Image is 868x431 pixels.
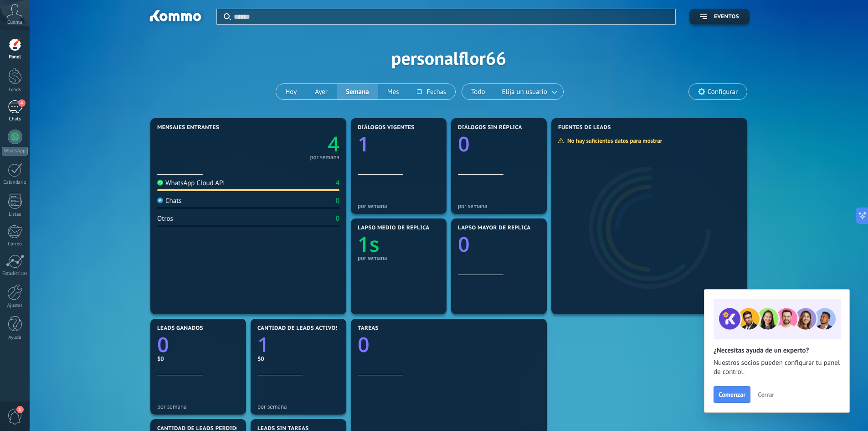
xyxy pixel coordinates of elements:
div: Panel [2,54,28,60]
span: Comenzar [719,391,745,398]
div: Correo [2,241,28,247]
text: 0 [358,331,370,358]
span: Fuentes de leads [558,125,611,131]
div: No hay suficientes datos para mostrar [558,137,668,145]
text: 0 [157,331,169,358]
div: $0 [157,355,239,363]
div: Ajustes [2,303,28,309]
button: Ayer [306,84,337,99]
a: 0 [157,331,239,358]
div: Estadísticas [2,271,28,277]
button: Fechas [408,84,455,99]
span: Lapso mayor de réplica [458,225,530,231]
div: por semana [358,254,440,261]
div: 0 [336,197,339,205]
div: por semana [458,203,540,209]
span: Mensajes entrantes [157,125,219,131]
div: 0 [336,214,339,223]
span: 4 [18,99,26,107]
button: Cerrar [754,388,778,401]
span: Leads ganados [157,325,203,332]
div: WhatsApp Cloud API [157,179,225,187]
div: Chats [2,116,28,122]
div: WhatsApp [2,147,28,156]
div: $0 [257,355,339,363]
div: por semana [358,203,440,209]
text: 1 [257,331,269,358]
a: 4 [248,130,339,158]
img: Chats [157,197,163,203]
button: Semana [337,84,378,99]
text: 4 [328,130,339,158]
span: Configurar [708,88,738,96]
span: Elija un usuario [500,86,549,98]
text: 0 [458,230,470,258]
div: Ayuda [2,335,28,341]
text: 1 [358,130,370,158]
span: Nuestros socios pueden configurar tu panel de control. [714,358,840,377]
div: Otros [157,214,173,223]
a: 0 [358,331,540,358]
span: Cantidad de leads activos [257,325,339,332]
button: Todo [462,84,494,99]
div: Chats [157,197,182,205]
div: Calendario [2,180,28,186]
button: Comenzar [714,386,750,403]
div: por semana [257,403,339,410]
span: Lapso medio de réplica [358,225,430,231]
span: Diálogos sin réplica [458,125,522,131]
div: Listas [2,212,28,218]
span: 1 [16,406,24,413]
text: 0 [458,130,470,158]
button: Eventos [689,9,750,25]
span: Cuenta [7,20,22,26]
text: 1s [358,230,380,258]
button: Elija un usuario [494,84,563,99]
div: por semana [310,155,339,160]
span: Cerrar [758,391,774,398]
button: Mes [378,84,408,99]
span: Eventos [714,14,739,20]
button: Hoy [276,84,306,99]
span: Tareas [358,325,379,332]
a: 1 [257,331,339,358]
span: Diálogos vigentes [358,125,415,131]
img: WhatsApp Cloud API [157,180,163,186]
h2: ¿Necesitas ayuda de un experto? [714,346,840,355]
div: por semana [157,403,239,410]
div: Leads [2,87,28,93]
div: 4 [336,179,339,187]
